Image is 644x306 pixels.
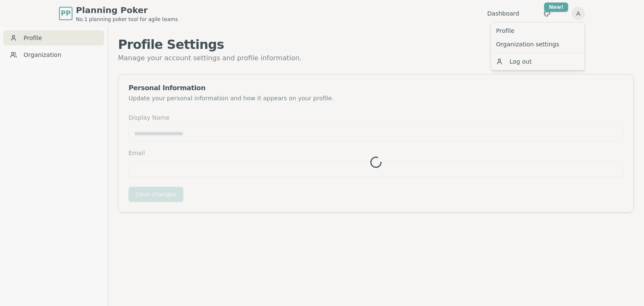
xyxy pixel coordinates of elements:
a: Dashboard [487,9,519,18]
h1: Profile Settings [118,37,634,52]
div: Update your personal information and how it appears on your profile. [129,94,623,102]
span: No.1 planning poker tool for agile teams [76,16,178,23]
span: Planning Poker [76,4,178,16]
a: Organization settings [493,38,583,51]
span: PP [61,8,70,19]
span: A [572,7,585,20]
div: New! [544,3,568,12]
p: Manage your account settings and profile information. [118,52,634,64]
a: Profile [3,30,104,46]
div: Personal Information [129,85,623,91]
a: Organization [3,47,104,62]
a: Profile [493,24,583,38]
span: Log out [510,57,531,66]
